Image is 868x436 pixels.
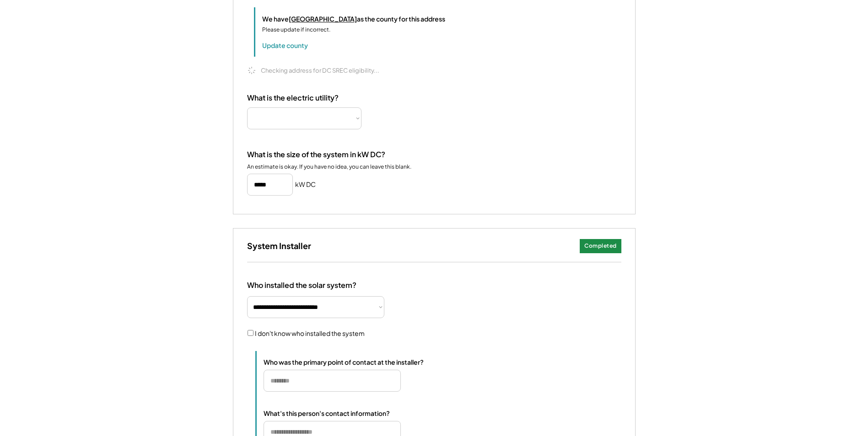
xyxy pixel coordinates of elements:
[247,150,385,160] div: What is the size of the system in kW DC?
[289,15,357,23] u: [GEOGRAPHIC_DATA]
[262,41,308,50] button: Update county
[255,329,365,337] label: I don't know who installed the system
[247,281,356,290] div: Who installed the solar system?
[264,409,390,417] div: What's this person's contact information?
[295,180,316,189] h5: kW DC
[262,14,445,24] div: We have as the county for this address
[261,66,379,74] div: Checking address for DC SREC eligibility...
[247,93,339,103] div: What is the electric utility?
[584,242,617,250] div: Completed
[247,163,411,170] div: An estimate is okay. If you have no idea, you can leave this blank.
[247,240,311,251] h3: System Installer
[262,26,330,34] div: Please update if incorrect.
[264,358,424,366] div: Who was the primary point of contact at the installer?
